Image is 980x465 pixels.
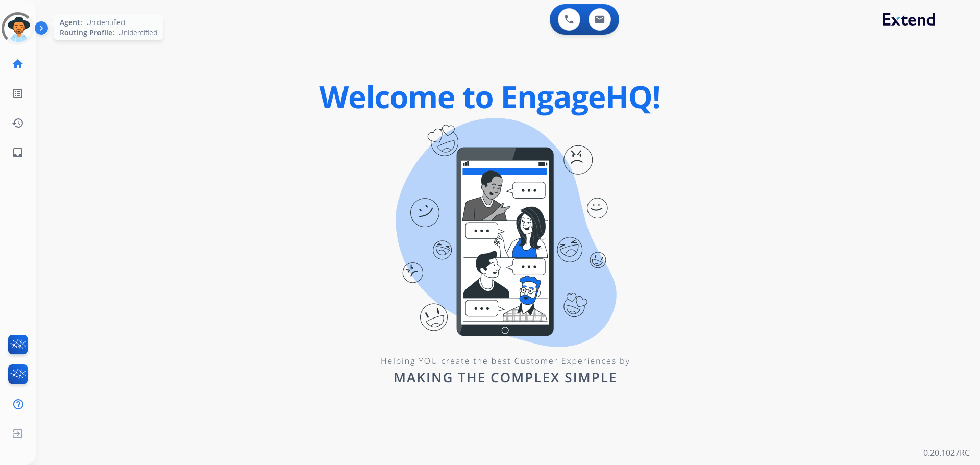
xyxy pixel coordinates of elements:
mat-icon: list_alt [12,87,24,100]
span: Unidentified [86,17,125,28]
mat-icon: home [12,58,24,70]
mat-icon: history [12,117,24,129]
span: Agent: [60,17,82,28]
span: Routing Profile: [60,28,114,38]
span: Unidentified [118,28,157,38]
p: 0.20.1027RC [923,447,970,459]
mat-icon: inbox [12,146,24,159]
